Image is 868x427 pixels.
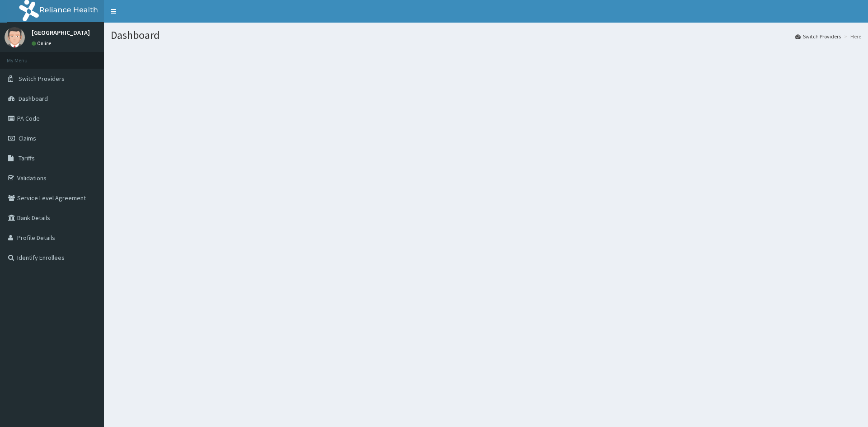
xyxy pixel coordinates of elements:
[5,27,25,47] img: User Image
[32,29,90,36] p: [GEOGRAPHIC_DATA]
[32,40,53,47] a: Online
[19,134,36,142] span: Claims
[19,94,48,103] span: Dashboard
[795,33,841,40] a: Switch Providers
[19,75,65,83] span: Switch Providers
[842,33,861,40] li: Here
[19,154,35,162] span: Tariffs
[111,29,861,41] h1: Dashboard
